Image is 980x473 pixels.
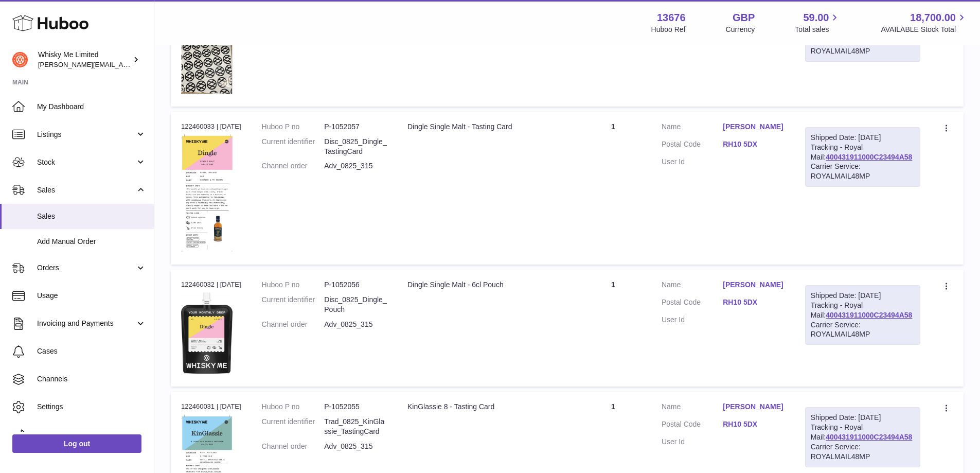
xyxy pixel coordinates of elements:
a: RH10 5DX [723,419,784,429]
dt: Postal Code [662,297,723,310]
span: Stock [37,157,135,167]
a: 400431911000C23494A58 [826,311,912,319]
span: AVAILABLE Stock Total [881,25,968,34]
a: RH10 5DX [723,297,784,307]
dd: Adv_0825_315 [324,442,387,451]
dd: Adv_0825_315 [324,161,387,171]
div: 122460031 | [DATE] [181,402,241,411]
span: Listings [37,130,135,139]
dt: Channel order [262,161,325,171]
a: 400431911000C23494A58 [826,153,912,161]
dt: Huboo P no [262,280,325,290]
dt: Huboo P no [262,402,325,412]
div: 122460033 | [DATE] [181,122,241,131]
span: Orders [37,263,135,273]
span: 18,700.00 [910,11,956,25]
dt: Channel order [262,320,325,329]
div: Shipped Date: [DATE] [811,413,915,423]
span: [PERSON_NAME][EMAIL_ADDRESS][DOMAIN_NAME] [38,60,206,68]
dt: Postal Code [662,139,723,152]
strong: 13676 [657,11,686,25]
span: Add Manual Order [37,237,146,247]
span: Cases [37,346,146,356]
dt: User Id [662,315,723,325]
dt: Current identifier [262,137,325,156]
span: Usage [37,291,146,301]
a: Log out [12,434,141,453]
span: Invoicing and Payments [37,319,135,328]
dd: P-1052056 [324,280,387,290]
dd: Adv_0825_315 [324,320,387,329]
strong: GBP [733,11,755,25]
div: Tracking - Royal Mail: [805,407,920,467]
span: Channels [37,374,146,384]
div: 122460032 | [DATE] [181,280,241,289]
dt: User Id [662,437,723,447]
dt: User Id [662,157,723,167]
dd: P-1052057 [324,122,387,132]
dt: Current identifier [262,295,325,314]
a: 400431911000C23494A58 [826,433,912,441]
div: Currency [726,25,755,34]
div: Carrier Service: ROYALMAIL48MP [811,442,915,462]
dd: Disc_0825_Dingle_TastingCard [324,137,387,156]
div: Tracking - Royal Mail: [805,285,920,345]
div: Tracking - Royal Mail: [805,127,920,187]
dd: P-1052055 [324,402,387,412]
dt: Name [662,280,723,292]
div: Carrier Service: ROYALMAIL48MP [811,320,915,340]
div: Shipped Date: [DATE] [811,133,915,143]
span: My Dashboard [37,102,146,112]
dt: Current identifier [262,417,325,436]
a: [PERSON_NAME] [723,122,784,132]
a: 18,700.00 AVAILABLE Stock Total [881,11,968,34]
dt: Channel order [262,442,325,451]
dd: Disc_0825_Dingle_Pouch [324,295,387,314]
span: 59.00 [803,11,829,25]
img: frances@whiskyshop.com [12,52,28,67]
dd: Trad_0825_KinGlassie_TastingCard [324,417,387,436]
div: Huboo Ref [651,25,686,34]
span: Total sales [795,25,841,34]
div: Carrier Service: ROYALMAIL48MP [811,162,915,181]
div: Dingle Single Malt - Tasting Card [407,122,565,132]
img: 1752740722.png [181,134,233,252]
a: [PERSON_NAME] [723,402,784,412]
td: 1 [575,112,651,265]
dt: Name [662,402,723,414]
div: Whisky Me Limited [38,50,131,69]
a: 59.00 Total sales [795,11,841,34]
img: 1752740674.jpg [181,292,233,374]
div: KinGlassie 8 - Tasting Card [407,402,565,412]
td: 1 [575,270,651,387]
dt: Name [662,122,723,134]
span: Sales [37,212,146,221]
div: Shipped Date: [DATE] [811,291,915,301]
div: Carrier Service: ROYALMAIL48MP [811,37,915,56]
img: 1725358317.png [181,9,233,94]
a: [PERSON_NAME] [723,280,784,290]
span: Returns [37,430,146,440]
dt: Huboo P no [262,122,325,132]
span: Settings [37,402,146,412]
a: RH10 5DX [723,139,784,149]
div: Dingle Single Malt - 6cl Pouch [407,280,565,290]
span: Sales [37,185,135,195]
dt: Postal Code [662,419,723,432]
